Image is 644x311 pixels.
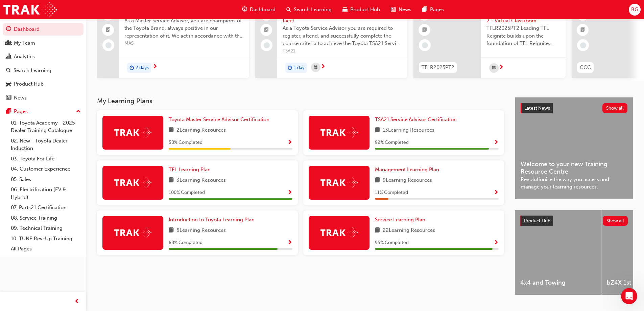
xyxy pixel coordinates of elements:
[375,189,408,197] span: 11 % Completed
[375,239,409,247] span: 95 % Completed
[375,217,425,223] span: Service Learning Plan
[33,3,44,8] h1: Trak
[430,6,444,14] span: Pages
[6,109,11,115] span: pages-icon
[521,176,627,191] span: Revolutionise the way you access and manage your learning resources.
[114,227,151,238] img: Trak
[287,188,292,197] button: Show Progress
[3,37,84,49] a: My Team
[342,5,348,14] span: car-icon
[5,17,130,137] div: Brett says…
[129,63,134,72] span: duration-icon
[580,42,586,48] span: learningRecordVerb_NONE-icon
[422,26,427,35] span: booktick-icon
[114,127,151,138] img: Trak
[8,154,84,164] a: 03. Toyota For Life
[38,23,97,37] a: Reporting issue
[422,42,428,48] span: learningRecordVerb_NONE-icon
[375,216,428,224] a: Service Learning Plan
[5,160,130,242] div: Brett says…
[4,3,17,16] button: go back
[176,126,226,135] span: 2 Learning Resources
[3,105,84,118] button: Pages
[176,176,226,185] span: 3 Learning Resources
[6,207,129,219] textarea: Message…
[492,64,496,72] span: calendar-icon
[287,138,292,147] button: Show Progress
[383,176,432,185] span: 9 Learning Resources
[486,24,560,47] span: TFLR2025PT2 Leading TFL Reignite builds upon the foundation of TFL Reignite, reaffirming our comm...
[3,23,84,36] a: Dashboard
[3,50,84,63] a: Analytics
[33,140,110,145] span: Ticket has been updated • 41m ago
[294,64,305,72] span: 1 day
[136,64,149,72] span: 2 days
[3,78,84,90] a: Product Hub
[30,21,124,128] div: On my training gap report it states that we are below a certain percentage of completed service t...
[494,140,499,146] span: Show Progress
[375,139,409,147] span: 92 % Completed
[422,5,427,14] span: pages-icon
[3,22,84,105] button: DashboardMy TeamAnalyticsSearch LearningProduct HubNews
[97,97,504,105] h3: My Learning Plans
[3,64,84,77] a: Search Learning
[399,6,411,14] span: News
[580,26,585,35] span: booktick-icon
[375,166,439,173] span: Management Learning Plan
[520,279,596,287] span: 4x4 and Towing
[283,47,402,55] span: TSA21
[97,4,249,78] a: 1185Master Service AdvisorAs a Master Service Advisor, you are champions of the Toyota Brand, alw...
[242,5,247,14] span: guage-icon
[621,288,637,304] iframe: Intercom live chat
[413,4,566,78] a: TFLR2025PT2Leading Reignite Part 2 - Virtual ClassroomTFLR2025PT2 Leading TFL Reignite builds upo...
[494,188,499,197] button: Show Progress
[8,234,84,244] a: 10. TUNE Rev-Up Training
[375,226,380,235] span: book-icon
[375,176,380,185] span: book-icon
[521,103,627,114] a: Latest NewsShow all
[375,166,442,174] a: Management Learning Plan
[524,105,550,111] span: Latest News
[76,107,81,116] span: up-icon
[169,116,269,123] span: Toyota Master Service Advisor Certification
[320,64,326,70] span: next-icon
[499,65,504,71] span: next-icon
[124,17,244,40] span: As a Master Service Advisor, you are champions of the Toyota Brand, always positive in our repres...
[169,126,174,135] span: book-icon
[10,222,16,227] button: Emoji picker
[264,42,270,48] span: learningRecordVerb_NONE-icon
[314,63,317,72] span: calendar-icon
[422,64,454,71] span: TFLR2025PT2
[8,223,84,234] a: 09. Technical Training
[6,40,11,46] span: people-icon
[375,116,457,123] span: TSA21 Service Advisor Certification
[14,94,27,102] div: News
[515,210,601,295] a: 4x4 and Towing
[8,244,84,254] a: All Pages
[417,3,449,17] a: pages-iconPages
[287,140,292,146] span: Show Progress
[14,67,51,74] div: Search Learning
[237,3,281,17] a: guage-iconDashboard
[169,176,174,185] span: book-icon
[375,116,459,124] a: TSA21 Service Advisor Certification
[116,219,127,230] button: Send a message…
[32,222,38,227] button: Upload attachment
[521,160,627,176] span: Welcome to your new Training Resource Centre
[119,3,131,15] div: Close
[6,26,11,32] span: guage-icon
[124,40,244,47] span: MAS
[6,81,11,87] span: car-icon
[3,92,84,104] a: News
[19,4,30,15] div: Profile image for Trak
[52,27,91,33] span: Reporting issue
[391,5,396,14] span: news-icon
[169,226,174,235] span: book-icon
[8,184,84,202] a: 06. Electrification (EV & Hybrid)
[6,95,11,101] span: news-icon
[21,222,27,227] button: Gif picker
[255,4,407,78] a: $595.00TSA21 Service Advisor Course ( face to face)As a Toyota Service Advisor you are required t...
[287,190,292,196] span: Show Progress
[106,3,119,16] button: Home
[169,166,211,173] span: TFL Learning Plan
